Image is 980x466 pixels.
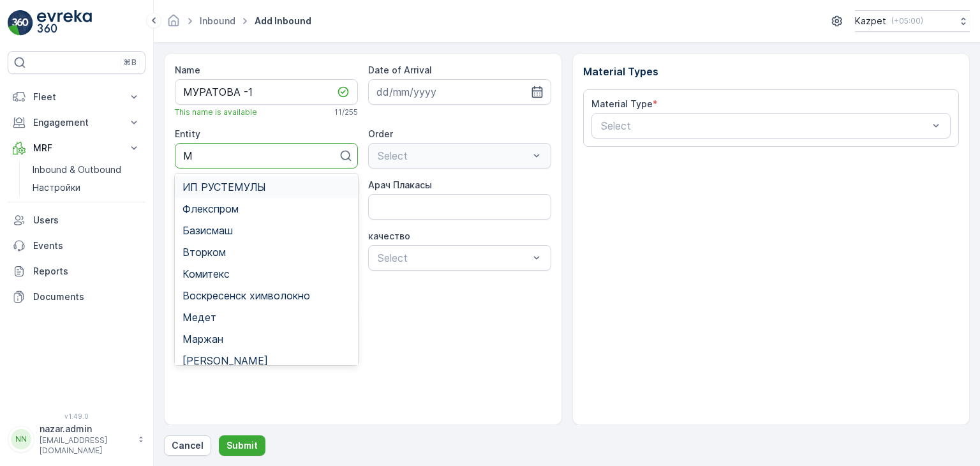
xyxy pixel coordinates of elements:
label: Entity [175,128,200,139]
button: Fleet [8,84,145,110]
p: nazar.admin [40,423,131,435]
p: Events [33,239,140,252]
span: ИП РУСТЕМУЛЫ [182,181,265,193]
p: Select [378,250,529,266]
p: MRF [33,142,120,154]
p: Engagement [33,116,120,129]
p: Cancel [172,439,204,452]
label: Material Type [591,98,653,109]
p: Documents [33,290,140,303]
p: ( +05:00 ) [891,16,923,26]
label: Order [368,128,393,139]
a: Reports [8,259,145,284]
button: MRF [8,135,145,161]
span: [PERSON_NAME] [182,355,268,366]
a: Homepage [167,19,181,29]
button: Cancel [164,435,211,456]
p: Kazpet [855,15,886,27]
button: Submit [219,435,265,456]
p: ⌘B [124,57,137,68]
span: Вторком [182,246,226,258]
p: Fleet [33,91,120,103]
a: Users [8,207,145,233]
button: Kazpet(+05:00) [855,10,970,32]
a: Events [8,233,145,259]
a: Inbound & Outbound [27,161,145,179]
p: Users [33,214,140,227]
span: Базисмаш [182,225,233,236]
img: logo [8,10,33,36]
span: This name is available [175,107,257,117]
span: Маржан [182,333,223,345]
label: Арач Плакасы [368,179,432,190]
span: Флекспром [182,203,239,214]
label: Name [175,64,200,75]
a: Inbound [200,15,235,26]
p: Настройки [33,181,80,194]
p: [EMAIL_ADDRESS][DOMAIN_NAME] [40,435,131,456]
button: NNnazar.admin[EMAIL_ADDRESS][DOMAIN_NAME] [8,423,145,456]
p: Reports [33,265,140,278]
button: Engagement [8,110,145,135]
label: качество [368,230,410,241]
p: Material Types [583,64,960,79]
p: Inbound & Outbound [33,163,121,176]
span: v 1.49.0 [8,412,145,420]
div: NN [11,429,31,449]
p: Submit [226,439,258,452]
span: Add Inbound [252,15,314,27]
span: Комитекс [182,268,230,280]
p: Select [601,118,929,133]
input: dd/mm/yyyy [368,79,551,105]
a: Настройки [27,179,145,197]
img: logo_light-DOdMpM7g.png [37,10,92,36]
span: Воскресенск химволокно [182,290,310,301]
span: Медет [182,312,216,323]
a: Documents [8,284,145,310]
label: Date of Arrival [368,64,432,75]
p: 11 / 255 [334,107,358,117]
